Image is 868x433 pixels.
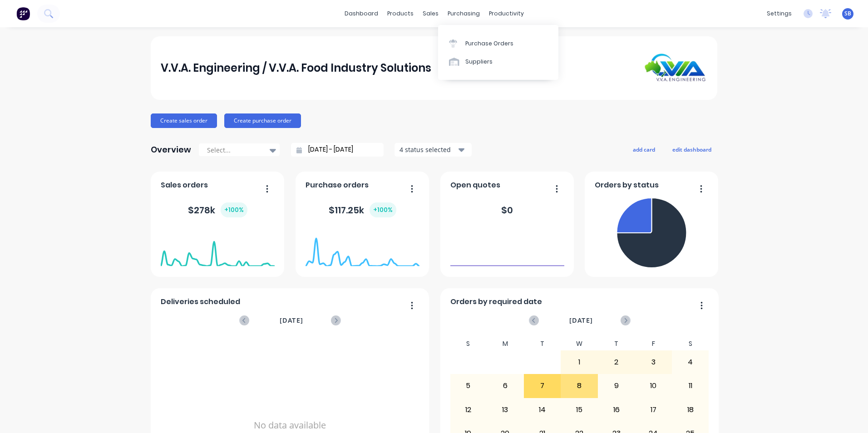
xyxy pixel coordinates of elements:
[465,39,513,48] div: Purchase Orders
[598,337,635,350] div: T
[161,296,240,307] span: Deliveries scheduled
[465,58,493,66] div: Suppliers
[438,53,558,71] a: Suppliers
[635,337,672,350] div: F
[161,180,208,191] span: Sales orders
[418,7,443,20] div: sales
[627,143,661,155] button: add card
[370,202,396,217] div: + 100 %
[306,180,369,191] span: Purchase orders
[280,315,303,325] span: [DATE]
[524,399,561,421] div: 14
[524,337,561,350] div: T
[450,337,487,350] div: S
[524,374,561,397] div: 7
[561,399,597,421] div: 15
[395,143,472,157] button: 4 status selected
[383,7,418,20] div: products
[569,315,593,325] span: [DATE]
[438,34,558,52] a: Purchase Orders
[443,7,484,20] div: purchasing
[635,351,671,374] div: 3
[561,337,598,350] div: W
[16,7,30,20] img: Factory
[598,351,635,374] div: 2
[635,374,671,397] div: 10
[598,374,635,397] div: 9
[487,337,524,350] div: M
[450,399,487,421] div: 12
[151,113,217,128] button: Create sales order
[151,141,191,159] div: Overview
[399,145,457,154] div: 4 status selected
[635,399,671,421] div: 17
[595,180,659,191] span: Orders by status
[672,351,709,374] div: 4
[762,7,796,20] div: settings
[598,399,635,421] div: 16
[487,374,523,397] div: 6
[221,202,247,217] div: + 100 %
[450,374,487,397] div: 5
[561,351,597,374] div: 1
[644,54,707,82] img: V.V.A. Engineering / V.V.A. Food Industry Solutions
[188,202,247,217] div: $ 278k
[672,374,709,397] div: 11
[844,10,851,18] span: SB
[329,202,396,217] div: $ 117.25k
[501,203,513,217] div: $ 0
[450,180,500,191] span: Open quotes
[561,374,597,397] div: 8
[487,399,523,421] div: 13
[666,143,717,155] button: edit dashboard
[224,113,301,128] button: Create purchase order
[340,7,383,20] a: dashboard
[672,337,709,350] div: S
[484,7,528,20] div: productivity
[161,59,431,77] div: V.V.A. Engineering / V.V.A. Food Industry Solutions
[672,399,709,421] div: 18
